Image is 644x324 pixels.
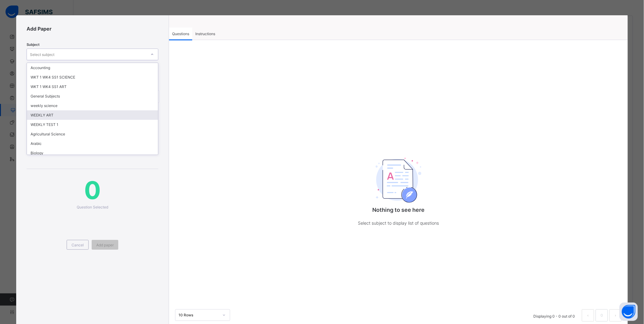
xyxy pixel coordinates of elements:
span: Add paper [96,243,114,247]
span: Question Selected [77,205,108,209]
div: Select subject [30,49,54,60]
div: Arabic [27,139,158,148]
div: Biology [27,148,158,158]
div: Accounting [27,63,158,72]
img: empty_paper.ad750738770ac8374cccfa65f26fe3c4.svg [376,158,421,203]
span: Add Paper [27,26,158,32]
div: weekly science [27,101,158,110]
span: 0 [27,175,158,205]
span: Subject [27,42,39,47]
div: WEEKLY ART [27,110,158,120]
li: 0 [596,309,608,322]
button: next page [609,309,622,322]
span: Instructions [195,31,215,36]
span: Cancel [72,243,84,247]
button: Open asap [620,303,638,321]
a: 0 [599,311,605,319]
div: WKT 1 WK4 SS1 ART [27,82,158,91]
div: WEEKLY TEST 1 [27,120,158,129]
button: prev page [582,309,594,322]
li: 下一页 [609,309,622,322]
div: Nothing to see here [337,141,460,239]
div: WKT 1 WK4 SS1 SCIENCE [27,72,158,82]
div: General Subjects [27,91,158,101]
label: Paper name [27,63,47,67]
p: Select subject to display list of questions [337,219,460,227]
div: 10 Rows [178,313,219,318]
span: Questions [172,31,189,36]
li: 上一页 [582,309,594,322]
div: Agricultural Science [27,129,158,139]
p: Nothing to see here [337,207,460,213]
li: Displaying 0 - 0 out of 0 [529,309,580,322]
